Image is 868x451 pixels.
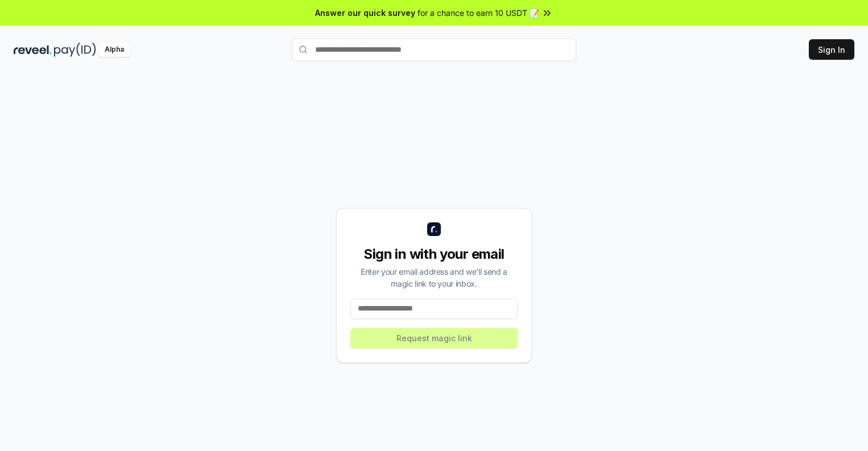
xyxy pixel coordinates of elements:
[350,266,518,289] div: Enter your email address and we’ll send a magic link to your inbox.
[427,222,441,236] img: logo_small
[418,7,539,19] span: for a chance to earn 10 USDT 📝
[809,39,854,60] button: Sign In
[350,245,518,263] div: Sign in with your email
[315,7,415,19] span: Answer our quick survey
[54,43,96,57] img: pay_id
[14,43,52,57] img: reveel_dark
[98,43,130,57] div: Alpha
